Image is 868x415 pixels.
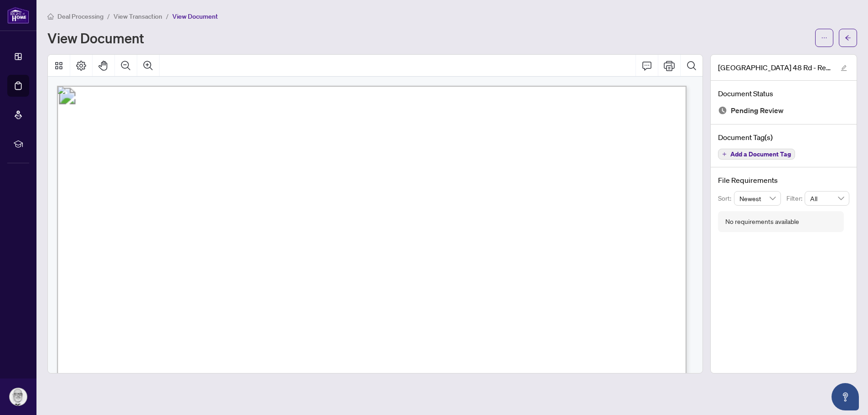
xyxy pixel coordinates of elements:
[722,152,727,156] span: plus
[731,104,784,117] span: Pending Review
[47,31,144,45] h1: View Document
[832,383,859,410] button: Open asap
[841,65,847,71] span: edit
[47,13,54,20] span: home
[718,106,727,115] img: Document Status
[739,192,776,205] span: Newest
[172,12,218,21] span: View Document
[718,149,795,160] button: Add a Document Tag
[114,12,162,21] span: View Transaction
[718,175,849,186] h4: File Requirements
[10,388,27,405] img: Profile Icon
[730,151,791,157] span: Add a Document Tag
[718,132,849,143] h4: Document Tag(s)
[7,7,29,24] img: logo
[821,35,827,41] span: ellipsis
[786,193,805,203] p: Filter:
[725,217,799,227] div: No requirements available
[718,62,832,73] span: [GEOGRAPHIC_DATA] 48 Rd - Revised TS - Agent to Review.pdf
[57,12,103,21] span: Deal Processing
[845,35,851,41] span: arrow-left
[718,88,849,99] h4: Document Status
[107,11,110,21] li: /
[166,11,169,21] li: /
[810,192,844,205] span: All
[718,193,734,203] p: Sort:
